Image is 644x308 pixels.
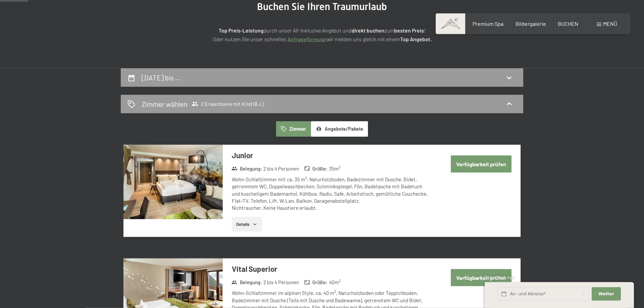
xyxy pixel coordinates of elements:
[451,156,512,173] button: Verfügbarkeit prüfen
[263,279,299,286] span: 2 bis 4 Personen
[232,217,262,232] button: Details
[304,279,328,286] strong: Größe :
[231,165,262,172] strong: Belegung :
[304,165,328,172] strong: Größe :
[473,20,503,27] a: Premium Spa
[276,121,311,137] button: Zimmer
[219,27,264,34] strong: Top Preis-Leistung
[329,279,341,286] span: 40 m²
[400,36,432,42] strong: Top Angebot.
[257,1,387,12] span: Buchen Sie Ihren Traumurlaub
[263,165,299,172] span: 2 bis 4 Personen
[192,101,264,107] span: 2 Erwachsene mit Kind (8 J.)
[598,291,614,297] span: Weiter
[287,36,327,42] a: Anfrageformular
[311,121,368,137] button: Angebote/Pakete
[592,287,621,301] button: Weiter
[352,27,384,34] strong: direkt buchen
[232,176,431,211] div: Wohn-Schlafzimmer mit ca. 35 m², Naturholzboden, Badezimmer mit Dusche, Bidet, getrenntem WC, Dop...
[485,274,514,280] span: Schnellanfrage
[154,26,490,43] p: durch unser All-inklusive Angebot und zum ! Oder nutzen Sie unser schnelles wir melden uns gleich...
[394,27,424,34] strong: besten Preis
[123,145,223,219] img: mss_renderimg.php
[451,269,512,286] button: Verfügbarkeit prüfen
[232,264,431,274] h3: Vital Superior
[558,20,578,27] a: BUCHEN
[142,73,181,82] h2: [DATE] bis …
[603,20,617,27] span: Menü
[231,279,262,286] strong: Belegung :
[329,165,340,172] span: 35 m²
[232,150,431,161] h3: Junior
[516,20,546,27] a: Bildergalerie
[142,99,187,109] h2: Zimmer wählen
